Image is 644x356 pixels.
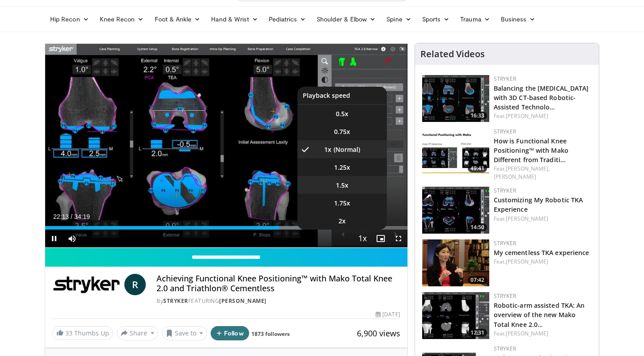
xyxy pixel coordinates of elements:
[149,10,206,28] a: Foot & Ankle
[422,292,489,339] img: 3ed3d49b-c22b-49e8-bd74-1d9565e20b04.150x105_q85_crop-smart_upscale.jpg
[420,49,485,59] h4: Related Videos
[422,187,489,234] img: 26055920-f7a6-407f-820a-2bd18e419f3d.150x105_q85_crop-smart_upscale.jpg
[45,10,94,28] a: Hip Recon
[94,10,149,28] a: Knee Recon
[506,330,548,337] a: [PERSON_NAME]
[422,292,489,339] a: 12:31
[211,326,249,340] button: Follow
[494,292,516,300] a: Stryker
[251,330,290,338] a: 1873 followers
[162,326,208,340] button: Save to
[52,326,113,340] a: 33 Thumbs Up
[468,223,487,231] span: 14:50
[124,274,146,295] a: R
[65,329,72,337] span: 33
[494,258,592,266] div: Feat.
[455,10,496,28] a: Trauma
[494,84,589,111] a: Balancing the [MEDICAL_DATA] with 3D CT-based Robotic-Assisted Technolo…
[219,297,267,305] a: [PERSON_NAME]
[334,163,350,172] span: 1.25x
[336,181,348,190] span: 1.5x
[494,345,516,352] a: Stryker
[496,10,541,28] a: Business
[354,230,372,247] button: Playback Rate
[339,217,346,226] span: 2x
[372,230,390,247] button: Enable picture-in-picture mode
[63,230,81,247] button: Mute
[45,226,407,230] div: Progress Bar
[494,137,568,164] a: How is Functional Knee Positioning™ with Mako Different from Traditi…
[494,187,516,194] a: Stryker
[494,248,589,257] a: My cementless TKA experience
[494,165,592,181] div: Feat.
[506,112,548,120] a: [PERSON_NAME]
[390,230,407,247] button: Fullscreen
[53,213,69,220] span: 22:13
[334,127,350,136] span: 0.75x
[422,239,489,286] img: 4b492601-1f86-4970-ad60-0382e120d266.150x105_q85_crop-smart_upscale.jpg
[494,330,592,338] div: Feat.
[422,128,489,175] a: 49:41
[494,75,516,83] a: Stryker
[334,199,350,208] span: 1.75x
[468,164,487,172] span: 49:41
[311,10,381,28] a: Shoulder & Elbow
[494,173,536,180] a: [PERSON_NAME]
[263,10,311,28] a: Pediatrics
[422,239,489,286] a: 07:42
[468,112,487,120] span: 16:33
[381,10,416,28] a: Spine
[52,274,121,295] img: Stryker
[506,165,550,172] a: [PERSON_NAME],
[71,213,72,220] span: /
[422,128,489,175] img: ffdd9326-d8c6-4f24-b7c0-24c655ed4ab2.150x105_q85_crop-smart_upscale.jpg
[494,112,592,120] div: Feat.
[336,109,348,118] span: 0.5x
[506,258,548,265] a: [PERSON_NAME]
[357,328,400,339] span: 6,900 views
[74,213,90,220] span: 34:19
[494,239,516,247] a: Stryker
[163,297,188,305] a: Stryker
[468,329,487,337] span: 12:31
[376,310,400,318] div: [DATE]
[422,187,489,234] a: 14:50
[494,215,592,223] div: Feat.
[117,326,158,340] button: Share
[206,10,263,28] a: Hand & Wrist
[494,128,516,135] a: Stryker
[45,43,407,248] video-js: Video Player
[506,215,548,222] a: [PERSON_NAME]
[494,301,585,328] a: Robotic-arm assisted TKA: An overview of the new Mako Total Knee 2.0…
[422,75,489,122] a: 16:33
[45,230,63,247] button: Pause
[468,276,487,284] span: 07:42
[417,10,455,28] a: Sports
[324,145,331,154] span: 1x
[422,75,489,122] img: aececb5f-a7d6-40bb-96d9-26cdf3a45450.150x105_q85_crop-smart_upscale.jpg
[494,196,583,214] a: Customizing My Robotic TKA Experience
[157,297,400,305] div: By FEATURING
[157,274,400,293] h4: Achieving Functional Knee Positioning™ with Mako Total Knee 2.0 and Triathlon® Cementless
